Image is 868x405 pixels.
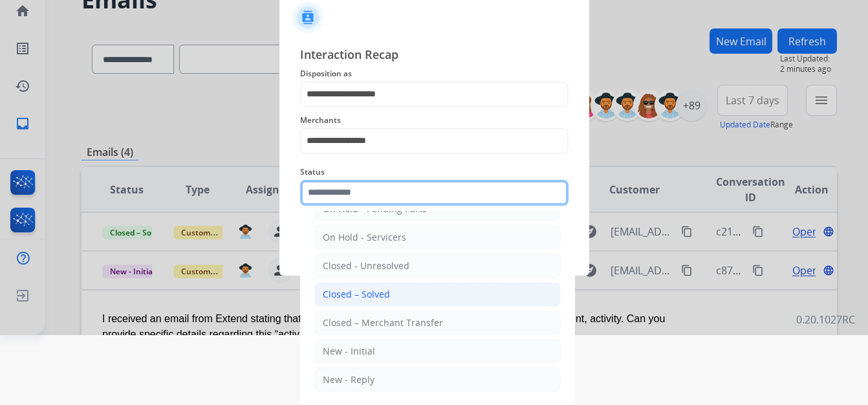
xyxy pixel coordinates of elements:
span: Merchants [300,113,569,128]
p: 0.20.1027RC [796,312,855,327]
div: New - Initial [323,345,375,358]
span: Disposition as [300,66,569,82]
img: contactIcon [292,2,323,33]
div: Closed – Merchant Transfer [323,316,443,329]
div: Closed – Solved [323,288,390,301]
span: Interaction Recap [300,45,569,66]
div: New - Reply [323,373,374,386]
div: Closed - Unresolved [323,259,409,272]
span: Status [300,164,569,180]
div: On Hold - Servicers [323,231,406,244]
